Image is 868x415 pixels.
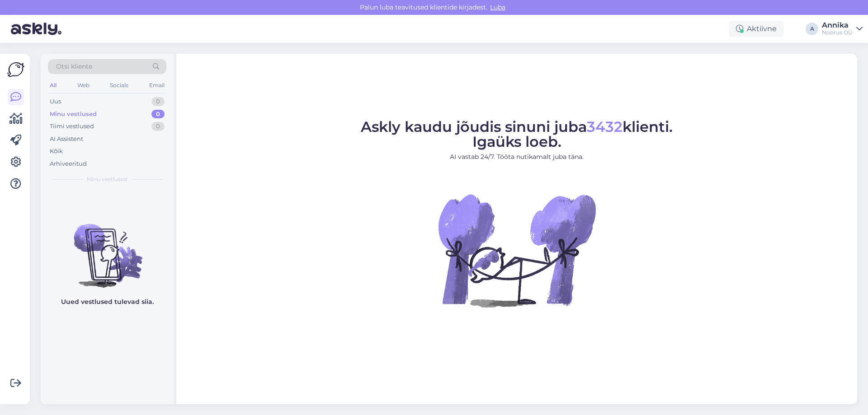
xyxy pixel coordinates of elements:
[56,62,92,71] span: Otsi kliente
[151,110,165,119] div: 0
[50,159,87,168] div: Arhiveeritud
[87,175,127,183] span: Minu vestlused
[61,297,154,307] p: Uued vestlused tulevad siia.
[50,110,97,119] div: Minu vestlused
[151,97,165,106] div: 0
[587,118,623,135] span: 3432
[151,122,165,131] div: 0
[806,23,818,35] div: A
[822,22,863,36] a: AnnikaNoorus OÜ
[108,79,130,91] div: Socials
[361,118,673,150] span: Askly kaudu jõudis sinuni juba klienti. Igaüks loeb.
[7,61,24,78] img: Askly Logo
[50,122,94,131] div: Tiimi vestlused
[50,135,83,144] div: AI Assistent
[50,147,63,156] div: Kõik
[41,208,174,289] img: No chats
[435,169,598,331] img: No Chat active
[50,97,61,106] div: Uus
[147,79,166,91] div: Email
[48,79,58,91] div: All
[361,152,673,162] p: AI vastab 24/7. Tööta nutikamalt juba täna.
[822,29,853,36] div: Noorus OÜ
[729,21,784,37] div: Aktiivne
[487,3,508,11] span: Luba
[822,22,853,29] div: Annika
[75,79,91,91] div: Web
